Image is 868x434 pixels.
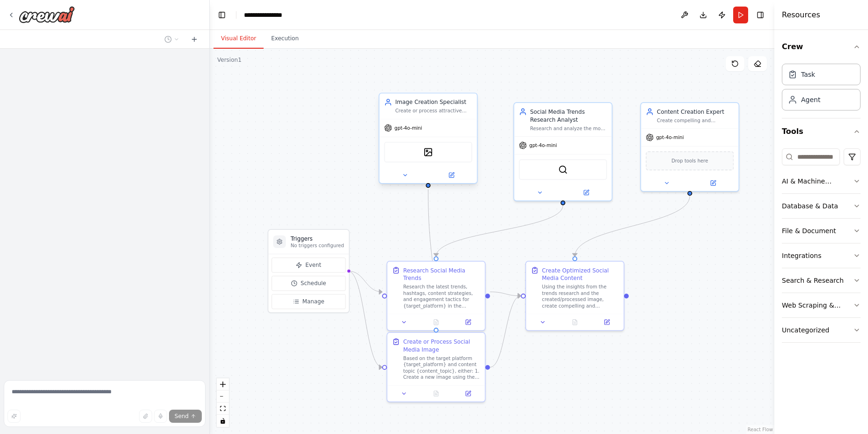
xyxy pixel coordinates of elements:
[264,29,306,49] button: Execution
[403,355,480,380] div: Based on the target platform {target_platform} and content topic {content_topic}, either: 1. Crea...
[348,267,382,295] g: Edge from triggers to 5dafba38-0d82-44c3-85d0-994ef62b116a
[801,70,815,79] div: Task
[217,56,242,64] div: Version 1
[542,284,619,309] div: Using the insights from the trends research and the created/processed image, create compelling an...
[490,292,521,371] g: Edge from 51c1250c-d461-4256-8c4b-db6277c49abc to 96e9b53d-77c0-478c-84bb-43d19a56327e
[530,108,607,124] div: Social Media Trends Research Analyst
[403,266,480,282] div: Research Social Media Trends
[640,102,740,191] div: Content Creation ExpertCreate compelling and optimized content (captions, titles, descriptions, c...
[187,34,202,45] button: Start a new chat
[782,118,861,145] button: Tools
[782,177,853,186] div: AI & Machine Learning
[782,325,829,335] div: Uncategorized
[268,229,350,313] div: TriggersNo triggers configuredEventScheduleManage
[748,427,773,432] a: React Flow attribution
[782,243,861,268] button: Integrations
[782,293,861,317] button: Web Scraping & Browsing
[291,243,344,249] p: No triggers configured
[782,276,844,285] div: Search & Research
[272,257,346,272] button: Event
[782,318,861,342] button: Uncategorized
[782,251,821,260] div: Integrations
[782,301,853,310] div: Web Scraping & Browsing
[514,102,613,201] div: Social Media Trends Research AnalystResearch and analyze the most effective content trends, hasht...
[213,29,264,49] button: Visual Editor
[419,317,453,327] button: No output available
[671,157,708,165] span: Drop tools here
[782,201,838,211] div: Database & Data
[387,332,486,402] div: Create or Process Social Media ImageBased on the target platform {target_platform} and content to...
[455,317,482,327] button: Open in side panel
[801,95,820,104] div: Agent
[429,170,474,180] button: Open in side panel
[217,390,229,403] button: zoom out
[593,317,620,327] button: Open in side panel
[432,205,567,256] g: Edge from 31cdaf87-ff13-4266-b9df-2f1af1ea93bd to 5dafba38-0d82-44c3-85d0-994ef62b116a
[217,403,229,415] button: fit view
[7,410,21,423] button: Improve this prompt
[154,410,167,423] button: Click to speak your automation idea
[542,266,619,282] div: Create Optimized Social Media Content
[395,98,472,106] div: Image Creation Specialist
[403,338,480,353] div: Create or Process Social Media Image
[782,219,861,243] button: File & Document
[244,10,292,20] nav: breadcrumb
[379,94,478,185] div: Image Creation SpecialistCreate or process attractive and optimized images for social media based...
[291,235,344,243] h3: Triggers
[395,125,422,132] span: gpt-4o-mini
[217,378,229,427] div: React Flow controls
[657,108,734,116] div: Content Creation Expert
[691,178,736,188] button: Open in side panel
[530,125,607,132] div: Research and analyze the most effective content trends, hashtags, captions, background music, and...
[169,410,202,423] button: Send
[419,389,453,398] button: No output available
[272,276,346,291] button: Schedule
[403,284,480,309] div: Research the latest trends, hashtags, content strategies, and engagement tactics for {target_plat...
[782,194,861,218] button: Database & Data
[754,8,767,22] button: Hide right sidebar
[571,196,693,257] g: Edge from 714c693d-e3c2-4baf-85b1-42aef26e9e01 to 96e9b53d-77c0-478c-84bb-43d19a56327e
[455,389,482,398] button: Open in side panel
[558,165,567,174] img: SerperDevTool
[217,415,229,427] button: toggle interactivity
[301,280,326,287] span: Schedule
[302,298,324,306] span: Manage
[490,288,521,300] g: Edge from 5dafba38-0d82-44c3-85d0-994ef62b116a to 96e9b53d-77c0-478c-84bb-43d19a56327e
[782,60,861,118] div: Crew
[423,147,433,157] img: DallETool
[387,261,486,331] div: Research Social Media TrendsResearch the latest trends, hashtags, content strategies, and engagem...
[215,8,228,22] button: Hide left sidebar
[564,188,609,197] button: Open in side panel
[139,410,152,423] button: Upload files
[529,142,557,149] span: gpt-4o-mini
[19,6,75,23] img: Logo
[175,412,189,420] span: Send
[782,145,861,350] div: Tools
[782,226,836,235] div: File & Document
[217,378,229,390] button: zoom in
[395,108,472,114] div: Create or process attractive and optimized images for social media based on {image_prompt} or usi...
[656,134,684,141] span: gpt-4o-mini
[348,267,382,371] g: Edge from triggers to 51c1250c-d461-4256-8c4b-db6277c49abc
[161,34,183,45] button: Switch to previous chat
[657,117,734,124] div: Create compelling and optimized content (captions, titles, descriptions, call-to-actions) for {ta...
[525,261,625,331] div: Create Optimized Social Media ContentUsing the insights from the trends research and the created/...
[782,268,861,293] button: Search & Research
[782,169,861,193] button: AI & Machine Learning
[424,190,440,328] g: Edge from b1ba86b4-1c17-4f21-9960-67ba46ab712a to 51c1250c-d461-4256-8c4b-db6277c49abc
[272,294,346,309] button: Manage
[558,317,592,327] button: No output available
[305,261,321,269] span: Event
[782,34,861,60] button: Crew
[782,9,820,21] h4: Resources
